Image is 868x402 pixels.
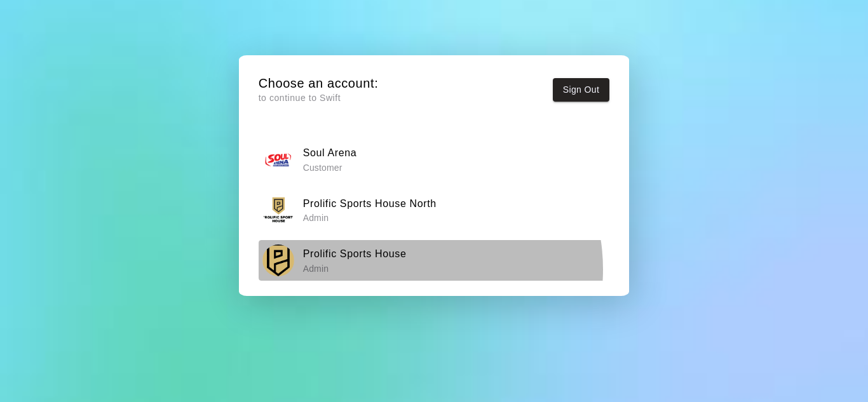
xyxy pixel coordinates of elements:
[303,211,437,224] p: Admin
[553,78,610,102] button: Sign Out
[303,161,357,174] p: Customer
[303,262,407,275] p: Admin
[259,75,379,92] h5: Choose an account:
[303,196,437,212] h6: Prolific Sports House North
[303,145,357,161] h6: Soul Arena
[259,140,610,180] button: Soul ArenaSoul Arena Customer
[303,246,407,262] h6: Prolific Sports House
[262,144,294,175] img: Soul Arena
[259,240,610,280] button: Prolific Sports HouseProlific Sports House Admin
[262,194,294,226] img: Prolific Sports House North
[259,190,610,230] button: Prolific Sports House NorthProlific Sports House North Admin
[262,245,294,276] img: Prolific Sports House
[259,91,379,105] p: to continue to Swift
